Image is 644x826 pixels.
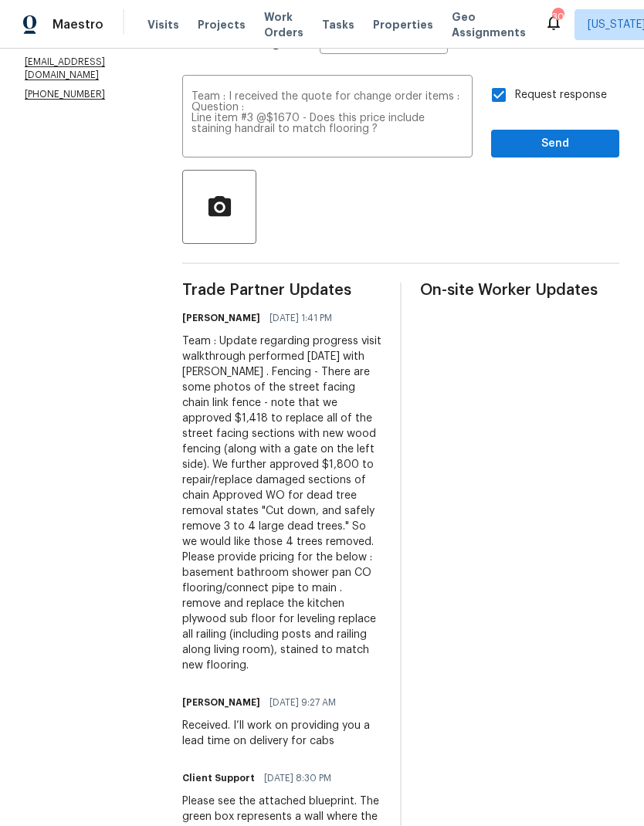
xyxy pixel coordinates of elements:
span: Maestro [53,17,103,32]
h6: [PERSON_NAME] [182,310,260,326]
div: Team : Update regarding progress visit walkthrough performed [DATE] with [PERSON_NAME] . Fencing ... [182,333,381,673]
span: Send [503,134,607,154]
span: Properties [373,17,433,32]
div: Received. I’ll work on providing you a lead time on delivery for cabs [182,718,381,749]
button: Send [491,130,619,158]
textarea: Team : I received the quote for change order items : Question : Line item #3 @$1670 - Does this p... [192,91,463,145]
div: 30 [552,9,563,25]
span: Trade Partner Updates [182,283,381,298]
span: [DATE] 9:27 AM [269,695,336,710]
span: Work Orders [264,9,303,40]
span: [DATE] 1:41 PM [269,310,332,326]
span: [DATE] 8:30 PM [264,770,331,786]
span: Request response [515,87,607,103]
h6: Client Support [182,770,255,786]
span: On-site Worker Updates [420,283,619,298]
span: Projects [198,17,246,32]
span: Visits [147,17,179,32]
span: Tasks [322,19,354,30]
h6: [PERSON_NAME] [182,695,260,710]
span: Geo Assignments [452,9,526,40]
